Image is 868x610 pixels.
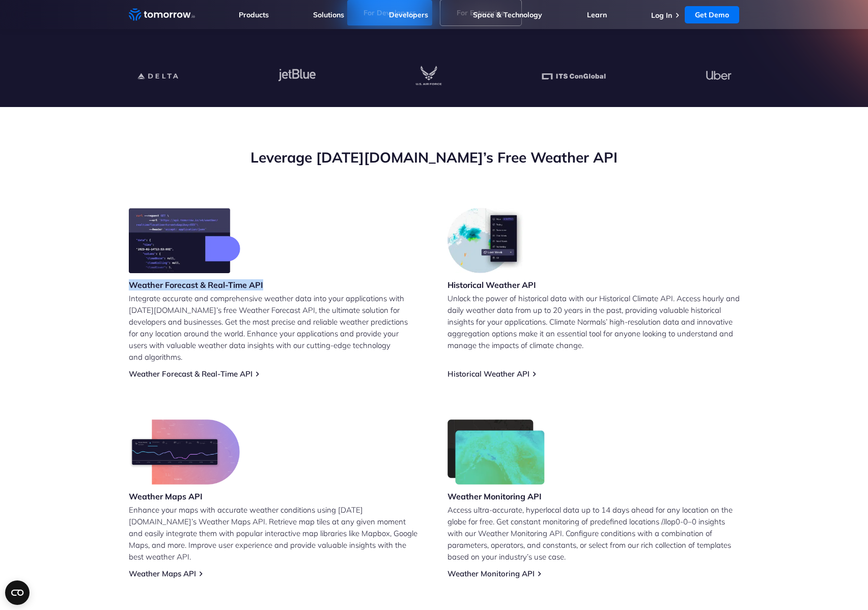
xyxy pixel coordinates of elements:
h3: Weather Maps API [129,491,240,502]
a: Space & Technology [473,10,542,19]
a: Weather Forecast & Real-Time API [129,369,253,379]
h2: Leverage [DATE][DOMAIN_NAME]’s Free Weather API [129,148,740,167]
a: Log In [651,11,672,20]
p: Enhance your maps with accurate weather conditions using [DATE][DOMAIN_NAME]’s Weather Maps API. ... [129,504,421,563]
h3: Historical Weather API [447,279,536,290]
a: Home link [129,7,195,22]
a: Weather Maps API [129,569,196,578]
h3: Weather Monitoring API [447,491,545,502]
a: Historical Weather API [447,369,529,379]
p: Access ultra-accurate, hyperlocal data up to 14 days ahead for any location on the globe for free... [447,504,740,563]
h3: Weather Forecast & Real-Time API [129,279,263,290]
a: Solutions [313,10,344,19]
a: Weather Monitoring API [447,569,535,578]
a: Products [239,10,269,19]
p: Unlock the power of historical data with our Historical Climate API. Access hourly and daily weat... [447,293,740,351]
a: Developers [389,10,428,19]
a: Learn [587,10,607,19]
p: Integrate accurate and comprehensive weather data into your applications with [DATE][DOMAIN_NAME]... [129,293,421,363]
a: Get Demo [685,6,739,23]
button: Open CMP widget [5,580,30,605]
